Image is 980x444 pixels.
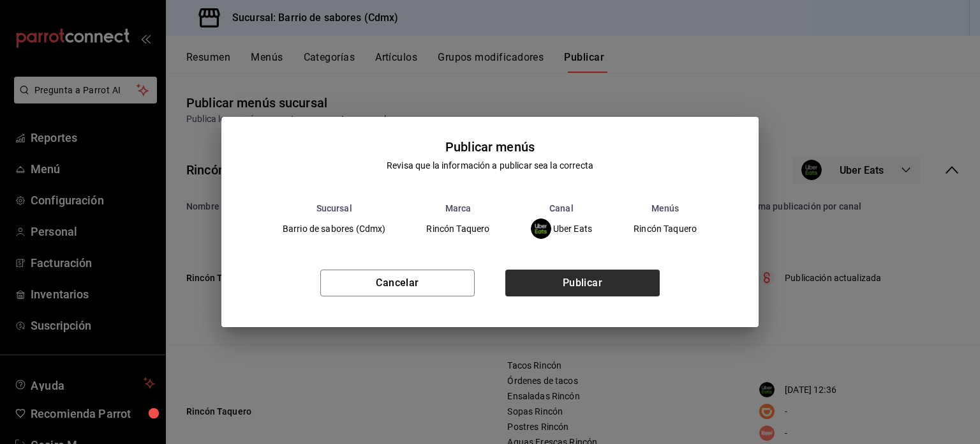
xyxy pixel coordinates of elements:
div: Uber Eats [531,218,593,239]
th: Menús [612,203,718,213]
button: Cancelar [320,270,475,296]
th: Marca [406,203,510,213]
th: Canal [510,203,613,213]
div: Publicar menús [445,137,535,157]
div: Revisa que la información a publicar sea la correcta [387,159,593,172]
td: Barrio de sabores (Cdmx) [262,213,406,244]
td: Rincón Taquero [406,213,510,244]
span: Rincón Taquero [634,224,697,233]
button: Publicar [505,270,660,296]
th: Sucursal [262,203,406,213]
